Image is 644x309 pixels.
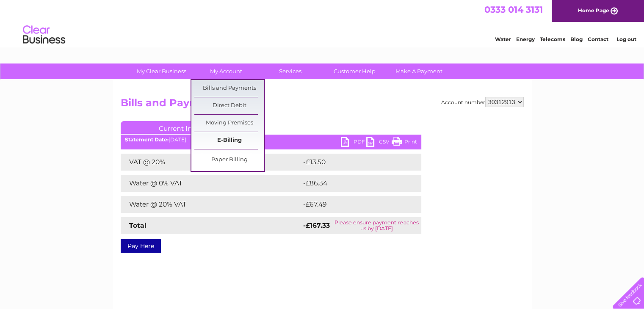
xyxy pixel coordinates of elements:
[125,136,169,143] b: Statement Date:
[384,63,454,79] a: Make A Payment
[194,80,264,97] a: Bills and Payments
[194,152,264,168] a: Paper Billing
[121,196,301,213] td: Water @ 20% VAT
[121,239,161,253] a: Pay Here
[121,175,301,192] td: Water @ 0% VAT
[121,97,524,113] h2: Bills and Payments
[516,36,535,42] a: Energy
[303,221,330,229] strong: -£167.33
[540,36,565,42] a: Telecoms
[121,137,421,143] div: [DATE]
[121,154,301,171] td: VAT @ 20%
[495,36,511,42] a: Water
[301,154,405,171] td: -£13.50
[588,36,608,42] a: Contact
[484,4,543,15] a: 0333 014 3131
[332,217,421,234] td: Please ensure payment reaches us by [DATE]
[341,137,366,149] a: PDF
[129,221,146,229] strong: Total
[392,137,417,149] a: Print
[122,5,522,41] div: Clear Business is a trading name of Verastar Limited (registered in [GEOGRAPHIC_DATA] No. 3667643...
[22,22,66,48] img: logo.png
[570,36,583,42] a: Blog
[301,175,406,192] td: -£86.34
[121,121,248,134] a: Current Invoice
[441,97,524,107] div: Account number
[616,36,636,42] a: Log out
[194,115,264,132] a: Moving Premises
[191,63,261,79] a: My Account
[366,137,392,149] a: CSV
[127,63,196,79] a: My Clear Business
[194,132,264,149] a: E-Billing
[194,97,264,114] a: Direct Debit
[320,63,390,79] a: Customer Help
[255,63,325,79] a: Services
[301,196,406,213] td: -£67.49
